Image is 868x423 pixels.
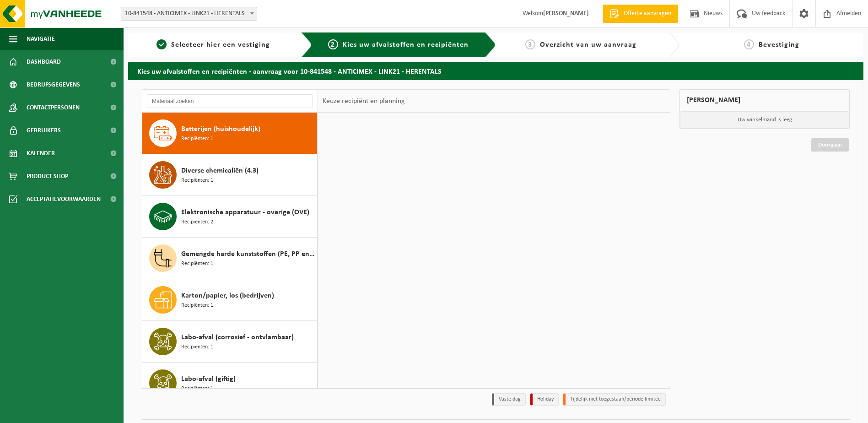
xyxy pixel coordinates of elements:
a: Doorgaan [811,138,849,152]
span: 1 [156,39,167,49]
span: Recipiënten: 1 [181,301,213,310]
li: Vaste dag [492,393,526,406]
span: Acceptatievoorwaarden [27,188,101,211]
span: Labo-afval (giftig) [181,374,236,385]
input: Materiaal zoeken [147,94,313,108]
button: Diverse chemicaliën (4.3) Recipiënten: 1 [142,154,318,196]
span: Diverse chemicaliën (4.3) [181,165,259,176]
button: Gemengde harde kunststoffen (PE, PP en PVC), recycleerbaar (industrieel) Recipiënten: 1 [142,238,318,279]
span: Overzicht van uw aanvraag [540,41,636,49]
span: Selecteer hier een vestiging [171,41,270,49]
strong: [PERSON_NAME] [543,10,589,17]
button: Labo-afval (corrosief - ontvlambaar) Recipiënten: 1 [142,321,318,363]
span: Karton/papier, los (bedrijven) [181,290,274,301]
a: Offerte aanvragen [603,5,678,23]
li: Holiday [530,393,559,406]
button: Elektronische apparatuur - overige (OVE) Recipiënten: 2 [142,196,318,238]
span: Kalender [27,142,55,165]
span: Recipiënten: 1 [181,260,213,268]
span: Recipiënten: 1 [181,385,213,393]
button: Karton/papier, los (bedrijven) Recipiënten: 1 [142,279,318,321]
span: Labo-afval (corrosief - ontvlambaar) [181,332,294,343]
span: Gebruikers [27,119,61,142]
span: Batterijen (huishoudelijk) [181,124,260,135]
p: Uw winkelmand is leeg [680,111,849,129]
span: Recipiënten: 1 [181,176,213,185]
div: [PERSON_NAME] [679,89,850,111]
li: Tijdelijk niet toegestaan/période limitée [563,393,666,406]
span: 4 [744,39,754,49]
span: Offerte aanvragen [621,9,674,18]
span: Bevestiging [759,41,799,49]
span: 10-841548 - ANTICIMEX - LINK21 - HERENTALS [121,7,257,21]
a: 1Selecteer hier een vestiging [133,39,294,50]
button: Labo-afval (giftig) Recipiënten: 1 [142,363,318,404]
span: Product Shop [27,165,68,188]
span: Recipiënten: 1 [181,343,213,352]
button: Batterijen (huishoudelijk) Recipiënten: 1 [142,113,318,154]
div: Keuze recipiënt en planning [318,90,410,113]
span: Navigatie [27,27,55,50]
span: Bedrijfsgegevens [27,73,80,96]
span: Recipiënten: 2 [181,218,213,227]
span: Contactpersonen [27,96,80,119]
span: Recipiënten: 1 [181,135,213,143]
span: Elektronische apparatuur - overige (OVE) [181,207,309,218]
span: Dashboard [27,50,61,73]
span: Kies uw afvalstoffen en recipiënten [343,41,469,49]
h2: Kies uw afvalstoffen en recipiënten - aanvraag voor 10-841548 - ANTICIMEX - LINK21 - HERENTALS [128,62,863,80]
span: 10-841548 - ANTICIMEX - LINK21 - HERENTALS [121,7,257,20]
span: 2 [328,39,338,49]
span: 3 [525,39,535,49]
span: Gemengde harde kunststoffen (PE, PP en PVC), recycleerbaar (industrieel) [181,249,315,260]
